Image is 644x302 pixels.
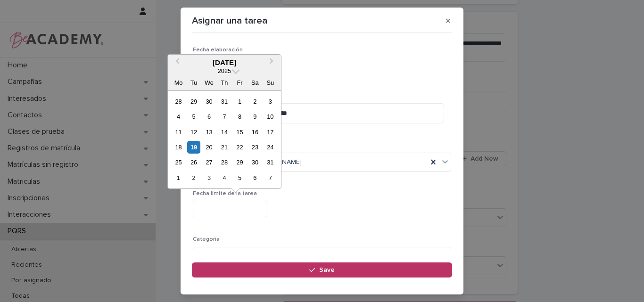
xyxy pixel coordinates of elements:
div: Choose Saturday, 16 August 2025 [248,126,261,139]
div: Choose Saturday, 2 August 2025 [248,95,261,108]
div: Choose Thursday, 14 August 2025 [218,126,231,139]
span: Save [319,267,335,273]
div: Choose Tuesday, 5 August 2025 [187,110,200,123]
div: Choose Saturday, 23 August 2025 [248,141,261,154]
span: Categoría [193,237,220,242]
div: Sa [248,76,261,89]
div: Th [218,76,231,89]
div: Choose Wednesday, 30 July 2025 [203,95,215,108]
div: Choose Wednesday, 20 August 2025 [203,141,215,154]
div: Choose Friday, 29 August 2025 [233,156,246,169]
div: Choose Saturday, 6 September 2025 [248,171,261,184]
div: Choose Tuesday, 2 September 2025 [187,171,200,184]
div: Tu [187,76,200,89]
div: [DATE] [168,58,281,67]
div: Choose Thursday, 4 September 2025 [218,171,231,184]
div: Choose Friday, 22 August 2025 [233,141,246,154]
div: Choose Sunday, 3 August 2025 [264,95,277,108]
div: Choose Wednesday, 13 August 2025 [203,126,215,139]
div: Choose Friday, 5 September 2025 [233,171,246,184]
div: Choose Thursday, 31 July 2025 [218,95,231,108]
div: Choose Friday, 8 August 2025 [233,110,246,123]
div: Choose Friday, 15 August 2025 [233,126,246,139]
button: Previous Month [169,56,184,71]
div: Choose Monday, 1 September 2025 [172,171,185,184]
span: Fecha elaboración [193,47,243,53]
div: Choose Monday, 11 August 2025 [172,126,185,139]
div: Choose Monday, 4 August 2025 [172,110,185,123]
div: Choose Wednesday, 6 August 2025 [203,110,215,123]
div: We [203,76,215,89]
div: Choose Sunday, 7 September 2025 [264,171,277,184]
div: Choose Monday, 18 August 2025 [172,141,185,154]
p: Asignar una tarea [192,15,267,26]
div: Choose Thursday, 21 August 2025 [218,141,231,154]
div: Choose Friday, 1 August 2025 [233,95,246,108]
div: Choose Sunday, 31 August 2025 [264,156,277,169]
div: Fr [233,76,246,89]
div: Choose Wednesday, 3 September 2025 [203,171,215,184]
div: Choose Tuesday, 12 August 2025 [187,126,200,139]
div: Su [264,76,277,89]
div: Choose Wednesday, 27 August 2025 [203,156,215,169]
span: 2025 [218,67,231,74]
button: Save [192,262,452,278]
div: Choose Thursday, 7 August 2025 [218,110,231,123]
div: month 2025-08 [171,94,278,186]
div: Choose Sunday, 10 August 2025 [264,110,277,123]
div: Mo [172,76,185,89]
div: Choose Saturday, 30 August 2025 [248,156,261,169]
div: Choose Sunday, 24 August 2025 [264,141,277,154]
div: Choose Tuesday, 26 August 2025 [187,156,200,169]
div: Choose Monday, 28 July 2025 [172,95,185,108]
button: Next Month [265,56,280,71]
div: Choose Saturday, 9 August 2025 [248,110,261,123]
div: Choose Thursday, 28 August 2025 [218,156,231,169]
div: Choose Tuesday, 29 July 2025 [187,95,200,108]
div: Choose Tuesday, 19 August 2025 [187,141,200,154]
div: Choose Monday, 25 August 2025 [172,156,185,169]
div: Choose Sunday, 17 August 2025 [264,126,277,139]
